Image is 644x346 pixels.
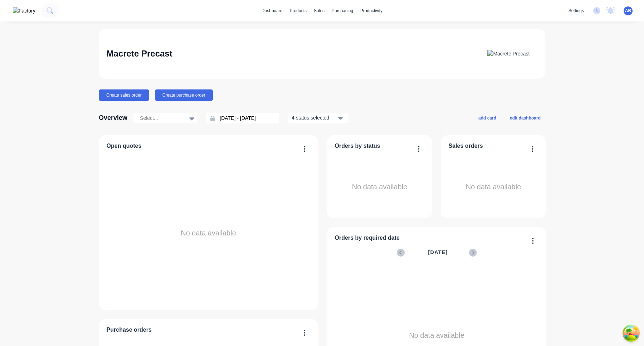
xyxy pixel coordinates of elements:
[625,8,631,14] span: AB
[449,153,538,221] div: No data available
[99,111,127,125] div: Overview
[107,142,142,150] span: Open quotes
[99,89,149,101] button: Create sales order
[565,5,587,16] div: settings
[624,326,638,340] button: Open Tanstack query devtools
[107,326,152,334] span: Purchase orders
[286,5,310,16] div: products
[288,113,348,123] button: 4 status selected
[474,113,501,122] button: add card
[258,5,286,16] a: dashboard
[335,153,425,221] div: No data available
[310,5,328,16] div: sales
[328,5,357,16] div: purchasing
[292,114,337,122] div: 4 status selected
[487,50,530,58] img: Macrete Precast
[13,7,35,15] img: Factory
[155,89,213,101] button: Create purchase order
[449,142,483,150] span: Sales orders
[357,5,386,16] div: productivity
[107,153,311,313] div: No data available
[107,47,172,61] div: Macrete Precast
[335,234,400,242] span: Orders by required date
[335,142,380,150] span: Orders by status
[505,113,545,122] button: edit dashboard
[428,249,448,257] span: [DATE]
